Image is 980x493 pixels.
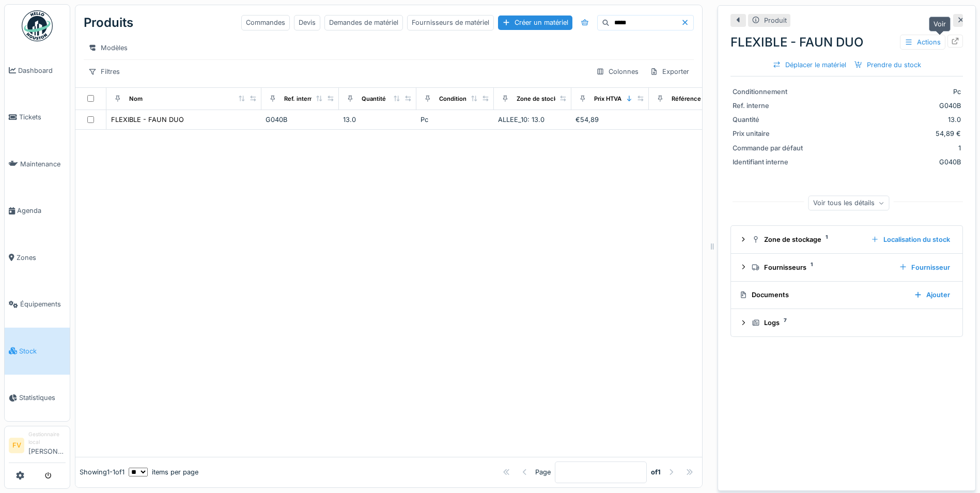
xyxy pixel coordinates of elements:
[735,286,958,305] summary: DocumentsAjouter
[28,430,66,446] div: Gestionnaire local
[814,87,961,97] div: Pc
[9,430,66,463] a: FV Gestionnaire local[PERSON_NAME]
[129,467,198,477] div: items per page
[910,288,954,302] div: Ajouter
[421,115,490,125] div: Pc
[752,235,863,244] div: Zone de stockage
[18,66,66,75] span: Dashboard
[84,64,125,79] div: Filtres
[814,143,961,153] div: 1
[294,15,320,30] div: Devis
[22,10,53,41] img: Badge_color-CXgf-gQk.svg
[594,95,621,103] div: Prix HTVA
[645,64,694,79] div: Exporter
[535,467,551,477] div: Page
[900,35,945,50] div: Actions
[19,346,66,356] span: Stock
[733,115,810,125] div: Quantité
[111,115,184,125] div: FLEXIBLE - FAUN DUO
[739,290,906,300] div: Documents
[752,263,891,272] div: Fournisseurs
[733,129,810,138] div: Prix unitaire
[343,115,412,125] div: 13.0
[814,115,961,125] div: 13.0
[284,95,317,103] div: Ref. interne
[5,47,70,94] a: Dashboard
[84,9,133,36] div: Produits
[764,16,787,25] div: Produit
[730,33,963,52] div: FLEXIBLE - FAUN DUO
[672,95,739,103] div: Référence constructeur
[5,375,70,422] a: Statistiques
[241,15,290,30] div: Commandes
[324,15,403,30] div: Demandes de matériel
[28,430,66,460] li: [PERSON_NAME]
[19,393,66,403] span: Statistiques
[5,234,70,281] a: Zones
[5,94,70,141] a: Tickets
[929,17,951,32] div: Voir
[733,143,810,153] div: Commande par défaut
[5,328,70,375] a: Stock
[752,318,950,328] div: Logs
[517,95,567,103] div: Zone de stockage
[20,299,66,309] span: Équipements
[17,253,66,263] span: Zones
[498,116,545,124] span: ALLEE_10: 13.0
[867,233,954,246] div: Localisation du stock
[808,195,890,210] div: Voir tous les détails
[84,40,132,55] div: Modèles
[769,58,850,72] div: Déplacer le matériel
[9,438,24,453] li: FV
[5,281,70,328] a: Équipements
[362,95,386,103] div: Quantité
[19,112,66,122] span: Tickets
[733,157,810,167] div: Identifiant interne
[5,141,70,188] a: Maintenance
[735,230,958,249] summary: Zone de stockage1Localisation du stock
[17,206,66,215] span: Agenda
[498,16,572,29] div: Créer un matériel
[850,58,925,72] div: Prendre du stock
[407,15,494,30] div: Fournisseurs de matériel
[592,64,643,79] div: Colonnes
[129,95,143,103] div: Nom
[5,188,70,235] a: Agenda
[266,115,335,125] div: G040B
[733,87,810,97] div: Conditionnement
[895,260,954,274] div: Fournisseur
[733,101,810,111] div: Ref. interne
[735,258,958,277] summary: Fournisseurs1Fournisseur
[735,313,958,332] summary: Logs7
[80,467,125,477] div: Showing 1 - 1 of 1
[20,159,66,169] span: Maintenance
[814,101,961,111] div: G040B
[439,95,488,103] div: Conditionnement
[651,467,661,477] strong: of 1
[814,157,961,167] div: G040B
[814,129,961,138] div: 54,89 €
[575,115,645,125] div: €54,89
